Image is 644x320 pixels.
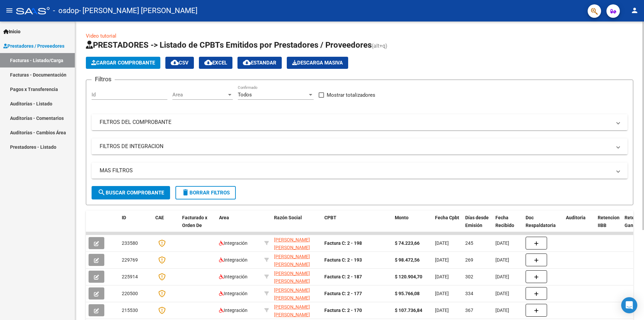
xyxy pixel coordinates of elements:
[495,308,509,313] span: [DATE]
[432,211,463,240] datatable-header-cell: Fecha Cpbt
[274,215,302,220] span: Razón Social
[495,240,509,246] span: [DATE]
[495,215,514,228] span: Fecha Recibido
[53,3,79,18] span: - osdop
[274,304,310,317] span: [PERSON_NAME] [PERSON_NAME]
[495,291,509,296] span: [DATE]
[395,240,420,246] strong: $ 74.223,66
[86,40,372,50] span: PRESTADORES -> Listado de CPBTs Emitidos por Prestadores / Proveedores
[324,308,362,313] strong: Factura C: 2 - 170
[122,215,126,220] span: ID
[631,6,639,14] mat-icon: person
[91,60,155,66] span: Cargar Comprobante
[465,257,473,263] span: 269
[274,237,310,250] span: [PERSON_NAME] [PERSON_NAME]
[3,28,20,35] span: Inicio
[292,60,343,66] span: Descarga Masiva
[92,163,628,179] mat-expansion-panel-header: MAS FILTROS
[495,274,509,279] span: [DATE]
[181,190,230,196] span: Borrar Filtros
[122,257,138,263] span: 229769
[493,211,523,240] datatable-header-cell: Fecha Recibido
[324,291,362,296] strong: Factura C: 2 - 177
[153,211,179,240] datatable-header-cell: CAE
[287,57,348,69] app-download-masive: Descarga masiva de comprobantes (adjuntos)
[165,57,194,69] button: CSV
[79,3,198,18] span: - [PERSON_NAME] [PERSON_NAME]
[171,58,179,66] mat-icon: cloud_download
[92,138,628,154] mat-expansion-panel-header: FILTROS DE INTEGRACION
[465,215,489,228] span: Días desde Emisión
[322,211,392,240] datatable-header-cell: CPBT
[324,240,362,246] strong: Factura C: 2 - 198
[179,211,216,240] datatable-header-cell: Facturado x Orden De
[435,308,449,313] span: [DATE]
[100,167,611,174] mat-panel-title: MAS FILTROS
[219,240,248,246] span: Integración
[92,75,115,84] h3: Filtros
[566,215,586,220] span: Auditoria
[122,240,138,246] span: 233580
[274,253,319,267] div: 27167283786
[274,271,310,284] span: [PERSON_NAME] [PERSON_NAME]
[243,60,276,66] span: Estandar
[526,215,556,228] span: Doc Respaldatoria
[465,291,473,296] span: 334
[395,274,422,279] strong: $ 120.904,70
[172,92,227,98] span: Area
[465,274,473,279] span: 302
[219,291,248,296] span: Integración
[621,297,637,313] div: Open Intercom Messenger
[435,240,449,246] span: [DATE]
[122,308,138,313] span: 215530
[465,308,473,313] span: 367
[119,211,153,240] datatable-header-cell: ID
[435,291,449,296] span: [DATE]
[155,215,164,220] span: CAE
[237,57,282,69] button: Estandar
[92,114,628,130] mat-expansion-panel-header: FILTROS DEL COMPROBANTE
[5,6,13,14] mat-icon: menu
[175,186,236,199] button: Borrar Filtros
[243,58,251,66] mat-icon: cloud_download
[274,287,310,301] span: [PERSON_NAME] [PERSON_NAME]
[219,308,248,313] span: Integración
[563,211,595,240] datatable-header-cell: Auditoria
[219,215,229,220] span: Area
[274,286,319,301] div: 27167283786
[435,215,459,220] span: Fecha Cpbt
[274,254,310,267] span: [PERSON_NAME] [PERSON_NAME]
[395,257,420,263] strong: $ 98.472,56
[98,188,106,196] mat-icon: search
[3,42,64,50] span: Prestadores / Proveedores
[216,211,262,240] datatable-header-cell: Area
[271,211,322,240] datatable-header-cell: Razón Social
[287,57,348,69] button: Descarga Masiva
[274,303,319,317] div: 27167283786
[324,257,362,263] strong: Factura C: 2 - 193
[238,92,252,98] span: Todos
[86,33,116,39] a: Video tutorial
[465,240,473,246] span: 245
[181,188,190,196] mat-icon: delete
[274,236,319,250] div: 27167283786
[122,274,138,279] span: 225914
[435,257,449,263] span: [DATE]
[598,215,620,228] span: Retencion IIBB
[204,58,212,66] mat-icon: cloud_download
[98,190,164,196] span: Buscar Comprobante
[274,270,319,284] div: 27167283786
[495,257,509,263] span: [DATE]
[199,57,232,69] button: EXCEL
[463,211,493,240] datatable-header-cell: Días desde Emisión
[100,143,611,150] mat-panel-title: FILTROS DE INTEGRACION
[395,308,422,313] strong: $ 107.736,84
[324,274,362,279] strong: Factura C: 2 - 187
[219,257,248,263] span: Integración
[171,60,189,66] span: CSV
[435,274,449,279] span: [DATE]
[219,274,248,279] span: Integración
[523,211,563,240] datatable-header-cell: Doc Respaldatoria
[92,186,170,199] button: Buscar Comprobante
[395,215,409,220] span: Monto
